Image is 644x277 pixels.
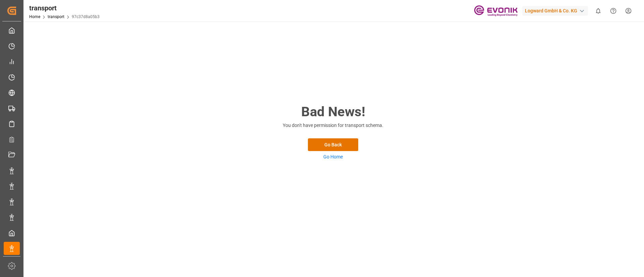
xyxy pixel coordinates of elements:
[48,14,64,19] a: transport
[591,3,606,18] button: show 0 new notifications
[29,14,40,19] a: Home
[266,102,400,122] h2: Bad News!
[308,138,358,151] button: Go Back
[606,3,621,18] button: Help Center
[474,5,518,17] img: Evonik-brand-mark-Deep-Purple-RGB.jpeg_1700498283.jpeg
[29,3,100,13] div: transport
[522,4,591,17] button: Logward GmbH & Co. KG
[522,6,588,16] div: Logward GmbH & Co. KG
[323,154,343,159] a: Go Home
[266,122,400,129] p: You don't have permission for transport schema.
